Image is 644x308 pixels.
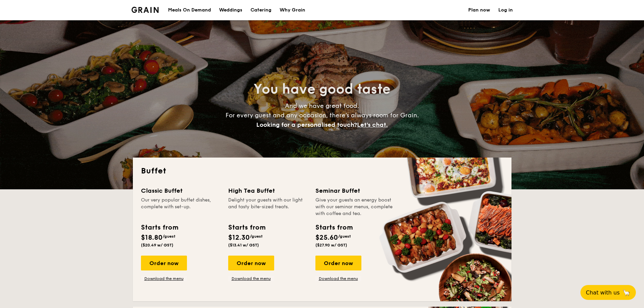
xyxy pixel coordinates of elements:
[141,234,163,242] span: $18.80
[228,243,259,247] span: ($13.41 w/ GST)
[228,222,265,233] div: Starts from
[225,102,419,128] span: And we have great food. For every guest and any occasion, there’s always room for Grain.
[163,234,175,239] span: /guest
[315,234,338,242] span: $25.60
[141,186,220,195] div: Classic Buffet
[254,81,390,97] span: You have good taste
[228,197,307,217] div: Delight your guests with our light and tasty bite-sized treats.
[141,243,173,247] span: ($20.49 w/ GST)
[228,276,274,281] a: Download the menu
[228,256,274,270] div: Order now
[580,285,636,300] button: Chat with us🦙
[256,121,357,128] span: Looking for a personalised touch?
[141,276,187,281] a: Download the menu
[228,234,250,242] span: $12.30
[141,166,503,176] h2: Buffet
[315,197,395,217] div: Give your guests an energy boost with our seminar menus, complete with coffee and tea.
[315,243,347,247] span: ($27.90 w/ GST)
[141,256,187,270] div: Order now
[315,256,361,270] div: Order now
[228,186,307,195] div: High Tea Buffet
[622,289,630,297] span: 🦙
[141,222,178,233] div: Starts from
[357,121,388,128] span: Let's chat.
[338,234,351,239] span: /guest
[132,7,159,13] img: Grain
[315,222,352,233] div: Starts from
[315,276,361,281] a: Download the menu
[586,289,620,296] span: Chat with us
[250,234,263,239] span: /guest
[141,197,220,217] div: Our very popular buffet dishes, complete with set-up.
[315,186,395,195] div: Seminar Buffet
[132,7,159,13] a: Logotype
